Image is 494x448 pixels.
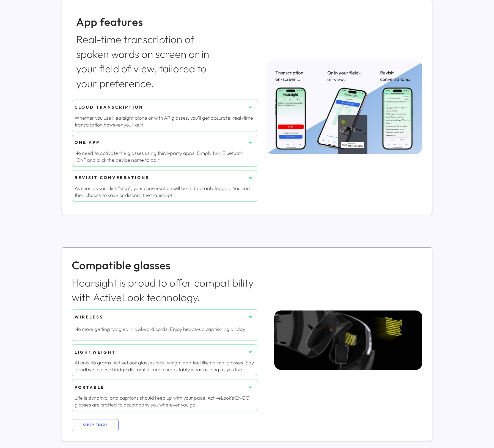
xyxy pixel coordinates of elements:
div: LIGHTWEIGHT [75,349,246,355]
img: Hearsight app preview screens [266,61,422,154]
div: CLOUD TRANSCRIPTION [75,104,246,110]
div: Hearsight is proud to offer compatibility with ActiveLook technology. [72,276,257,305]
div: At only 36 grams, ActiveLook glasses look, weigh, and feel like normal glasses. Say goodbye to no... [75,359,254,373]
div: Real-time transcription of spoken words on screen or in your field of view, tailored to your pref... [76,32,221,91]
button: SHOP ENGO [72,419,119,431]
div: WIRELESS [75,314,246,320]
div: Whether you use Hearsight alone or with AR glasses, you’ll get accurate, real-time transcription ... [75,114,254,128]
div: App features [76,14,221,29]
div: No need to activate the glasses using third-party apps. Simply turn Bluetooth “ON” and click the ... [75,150,254,163]
div: ONE APP [75,139,246,145]
div: PORTABLE [75,384,246,390]
img: ActiveLook glasses display preview [274,310,471,370]
div: REVISIT CONVERSATIONS [75,175,246,180]
div: Compatible glasses [72,257,257,273]
div: No more getting tangled in awkward cords. Enjoy heads-up captioning all day. [75,326,254,332]
div: As soon as you click “stop”, your conversation will be temporarily logged. You can then choose to... [75,185,254,199]
div: Life is dynamic, and captions should keep up with your pace. ActiveLook's ENGO glasses are crafte... [75,394,254,408]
